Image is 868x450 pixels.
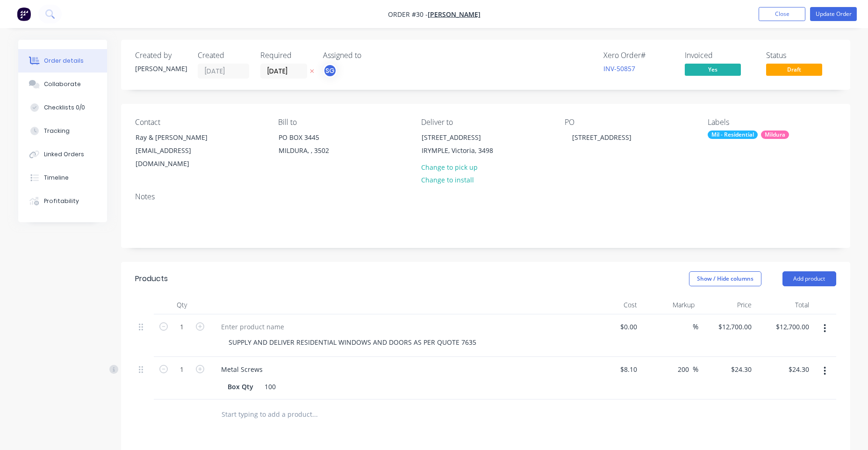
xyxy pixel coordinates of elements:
[761,131,789,139] div: Mildura
[565,118,693,127] div: PO
[18,166,107,189] button: Timeline
[422,131,499,144] div: [STREET_ADDRESS]
[135,51,187,60] div: Created by
[44,57,84,65] div: Order details
[18,49,107,73] button: Order details
[708,118,836,127] div: Labels
[44,103,85,112] div: Checklists 0/0
[221,335,484,349] div: SUPPLY AND DELIVER RESIDENTIAL WINDOWS AND DOORS AS PER QUOTE 7635
[224,380,257,393] div: Box Qty
[323,64,337,78] button: SG
[810,7,857,21] button: Update Order
[388,10,428,19] span: Order #30 -
[698,296,756,314] div: Price
[44,197,79,205] div: Profitability
[416,174,479,186] button: Change to install
[565,131,639,144] div: [STREET_ADDRESS]
[18,189,107,213] button: Profitability
[278,118,406,127] div: Bill to
[18,73,107,96] button: Collaborate
[603,64,635,73] a: INV-50857
[214,363,270,376] div: Metal Screws
[44,80,81,88] div: Collaborate
[271,131,364,160] div: PO BOX 3445MILDURA, , 3502
[154,296,210,314] div: Qty
[279,144,356,157] div: MILDURA, , 3502
[261,380,280,393] div: 100
[44,127,70,135] div: Tracking
[135,118,263,127] div: Contact
[136,144,213,170] div: [EMAIL_ADDRESS][DOMAIN_NAME]
[766,64,822,75] span: Draft
[414,131,507,160] div: [STREET_ADDRESS]IRYMPLE, Victoria, 3498
[18,143,107,166] button: Linked Orders
[689,271,761,286] button: Show / Hide columns
[260,51,312,60] div: Required
[416,160,482,173] button: Change to pick up
[428,10,481,19] a: [PERSON_NAME]
[135,273,168,284] div: Products
[44,174,69,182] div: Timeline
[421,118,549,127] div: Deliver to
[603,51,674,60] div: Xero Order #
[128,131,221,171] div: Ray & [PERSON_NAME][EMAIL_ADDRESS][DOMAIN_NAME]
[759,7,805,21] button: Close
[685,51,755,60] div: Invoiced
[135,192,836,201] div: Notes
[221,405,408,424] input: Start typing to add a product...
[782,271,836,286] button: Add product
[766,51,836,60] div: Status
[685,64,741,75] span: Yes
[323,51,416,60] div: Assigned to
[708,131,758,139] div: Mil - Residential
[18,96,107,119] button: Checklists 0/0
[584,296,641,314] div: Cost
[44,150,84,159] div: Linked Orders
[279,131,356,144] div: PO BOX 3445
[136,131,213,144] div: Ray & [PERSON_NAME]
[17,7,31,21] img: Factory
[135,64,187,73] div: [PERSON_NAME]
[693,364,698,375] span: %
[422,144,499,157] div: IRYMPLE, Victoria, 3498
[641,296,698,314] div: Markup
[693,321,698,332] span: %
[198,51,249,60] div: Created
[18,119,107,143] button: Tracking
[755,296,813,314] div: Total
